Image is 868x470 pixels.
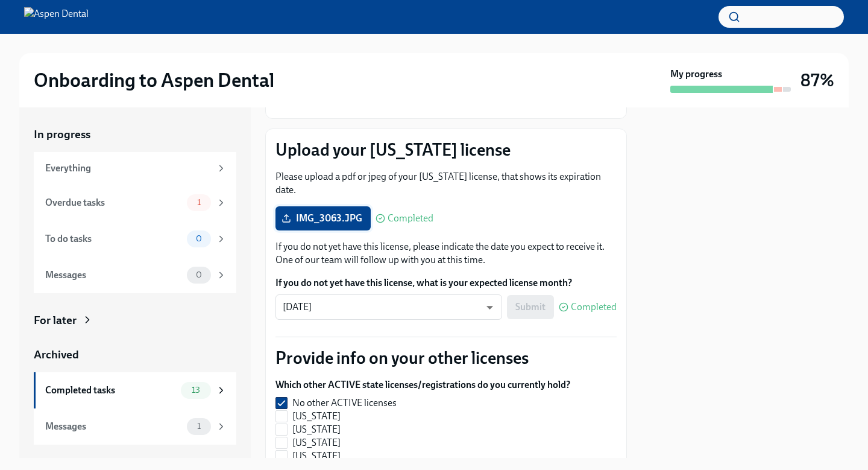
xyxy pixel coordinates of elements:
h3: 87% [800,69,834,91]
div: Messages [45,420,182,433]
a: To do tasks0 [34,221,236,257]
a: Messages0 [34,257,236,293]
a: In progress [34,127,236,142]
span: Completed [388,214,433,223]
a: Completed tasks13 [34,372,236,408]
span: [US_STATE] [292,410,341,423]
span: 1 [190,198,208,207]
span: No other ACTIVE licenses [292,396,397,410]
span: 13 [184,386,207,395]
span: [US_STATE] [292,449,341,463]
div: Completed tasks [45,384,176,397]
a: Overdue tasks1 [34,185,236,221]
p: If you do not yet have this license, please indicate the date you expect to receive it. One of ou... [275,240,617,267]
span: IMG_3063.JPG [284,212,362,224]
span: 0 [189,270,209,279]
a: Archived [34,347,236,363]
div: Messages [45,268,182,282]
p: Upload your [US_STATE] license [275,139,617,160]
div: For later [34,313,77,328]
img: Aspen Dental [24,7,89,27]
div: [DATE] [275,294,502,320]
label: If you do not yet have this license, what is your expected license month? [275,276,617,290]
a: Messages1 [34,408,236,445]
a: For later [34,313,236,328]
span: [US_STATE] [292,423,341,436]
h2: Onboarding to Aspen Dental [34,68,274,92]
strong: My progress [670,68,722,81]
label: IMG_3063.JPG [275,206,371,230]
a: Everything [34,152,236,185]
div: To do tasks [45,232,182,246]
p: Please upload a pdf or jpeg of your [US_STATE] license, that shows its expiration date. [275,170,617,197]
span: 1 [190,422,208,431]
label: Which other ACTIVE state licenses/registrations do you currently hold? [275,378,570,392]
span: 0 [189,234,209,243]
p: Provide info on your other licenses [275,347,617,369]
span: Completed [571,302,617,312]
div: Everything [45,162,211,175]
div: Overdue tasks [45,196,182,209]
span: [US_STATE] [292,436,341,449]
